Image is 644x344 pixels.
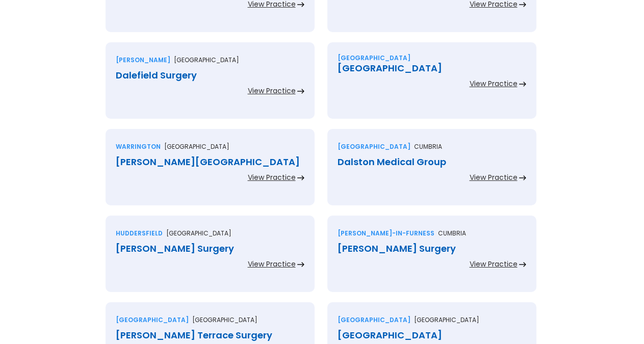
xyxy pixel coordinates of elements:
a: [PERSON_NAME][GEOGRAPHIC_DATA]Dalefield SurgeryView Practice [106,42,315,129]
a: [GEOGRAPHIC_DATA]CumbriaDalston Medical GroupView Practice [327,129,536,216]
div: View Practice [248,172,296,182]
div: [PERSON_NAME] Surgery [116,244,304,254]
div: Warrington [116,142,161,152]
a: Warrington[GEOGRAPHIC_DATA][PERSON_NAME][GEOGRAPHIC_DATA]View Practice [106,129,315,216]
div: [GEOGRAPHIC_DATA] [338,53,410,63]
a: Huddersfield[GEOGRAPHIC_DATA][PERSON_NAME] SurgeryView Practice [106,216,315,302]
div: [GEOGRAPHIC_DATA] [116,315,189,325]
p: [GEOGRAPHIC_DATA] [164,142,229,152]
div: View Practice [248,259,296,269]
p: [GEOGRAPHIC_DATA] [192,315,257,325]
div: [GEOGRAPHIC_DATA] [338,330,526,340]
a: [PERSON_NAME]-in-furnessCumbria[PERSON_NAME] SurgeryView Practice [327,216,536,302]
div: [PERSON_NAME]-in-furness [338,228,434,239]
p: [GEOGRAPHIC_DATA] [414,315,479,325]
div: View Practice [470,259,518,269]
div: [PERSON_NAME] Surgery [338,244,526,254]
a: [GEOGRAPHIC_DATA][GEOGRAPHIC_DATA]View Practice [327,42,536,129]
div: View Practice [470,172,518,182]
div: [GEOGRAPHIC_DATA] [338,142,410,152]
div: [GEOGRAPHIC_DATA] [338,63,526,73]
div: [PERSON_NAME][GEOGRAPHIC_DATA] [116,157,304,167]
div: Dalefield Surgery [116,70,304,81]
div: [PERSON_NAME] [116,55,170,65]
div: [GEOGRAPHIC_DATA] [338,315,410,325]
p: [GEOGRAPHIC_DATA] [166,228,231,239]
div: View Practice [470,78,518,89]
p: Cumbria [438,228,466,239]
p: Cumbria [414,142,442,152]
p: [GEOGRAPHIC_DATA] [174,55,239,65]
div: Dalston Medical Group [338,157,526,167]
div: [PERSON_NAME] Terrace Surgery [116,330,304,340]
div: View Practice [248,86,296,96]
div: Huddersfield [116,228,163,239]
